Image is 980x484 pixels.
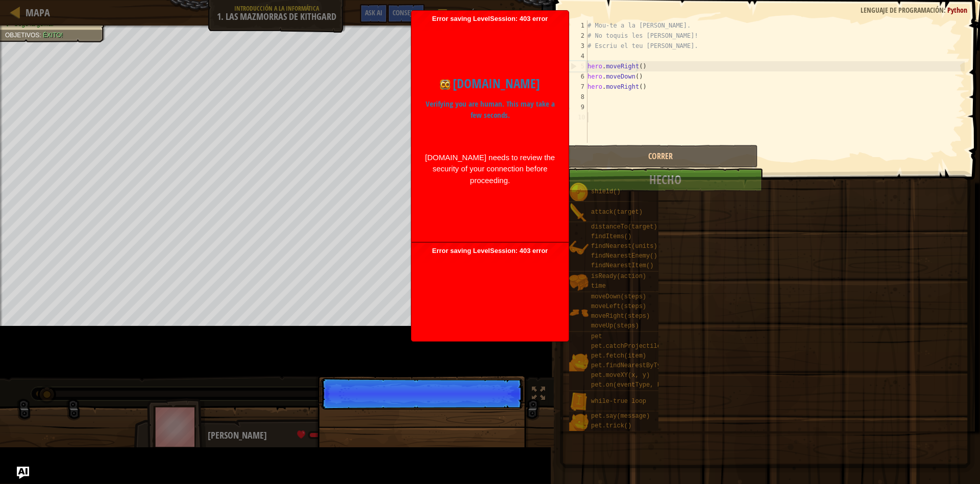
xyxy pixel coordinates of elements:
span: : [944,5,947,15]
span: pet.on(eventType, handler) [591,381,687,389]
span: pet.trick() [591,422,631,429]
span: Mapa [26,6,50,19]
span: pet.catchProjectile(arrow) [591,343,687,350]
img: portrait.png [569,303,589,322]
img: portrait.png [569,392,589,412]
span: pet.say(message) [591,413,650,420]
span: shield() [591,188,621,195]
img: portrait.png [569,273,589,292]
span: Error saving LevelSession: 403 error [416,15,563,237]
div: 4 [568,51,587,61]
span: : [39,32,43,39]
span: moveRight(steps) [591,313,650,320]
div: 6 [568,71,587,82]
span: Error saving LevelSession: 403 error [416,247,563,337]
span: moveUp(steps) [591,322,639,329]
p: Verifying you are human. This may take a few seconds. [424,98,556,121]
div: 8 [568,92,587,102]
span: Objetivos [5,32,39,39]
h1: [DOMAIN_NAME] [424,74,556,93]
span: pet.moveXY(x, y) [591,372,650,379]
div: 7 [568,82,587,92]
button: Ask AI [360,4,387,23]
span: attack(target) [591,209,643,216]
div: [DOMAIN_NAME] needs to review the security of your connection before proceeding. [424,152,556,187]
div: 9 [568,102,587,112]
button: Menú del Juego [430,4,536,28]
img: portrait.png [569,203,589,222]
span: findNearest(units) [591,243,657,250]
a: Mapa [20,6,50,19]
span: pet [591,333,602,340]
span: moveDown(steps) [591,293,646,300]
span: Python [947,5,967,15]
span: time [591,283,606,290]
img: portrait.png [569,413,589,432]
span: Lenguaje de programación [861,5,944,15]
span: while-true loop [591,398,646,405]
span: pet.findNearestByType(type) [591,362,690,369]
div: 10 [568,112,587,122]
button: Hecho [568,168,763,192]
button: Ask AI [17,467,29,479]
span: pet.fetch(item) [591,352,646,360]
span: findNearestItem() [591,262,653,269]
span: findNearestEnemy() [591,252,657,260]
div: 5 [569,61,587,71]
span: Éxito! [43,32,63,39]
span: Consejos [393,8,420,17]
span: moveLeft(steps) [591,303,646,310]
img: portrait.png [569,183,589,202]
span: findItems() [591,233,631,240]
div: 2 [568,31,587,41]
span: distanceTo(target) [591,223,657,231]
img: Icon for codecombat.com [440,80,450,90]
button: Correr [562,145,758,168]
img: portrait.png [569,352,589,372]
span: Menú del Juego [449,8,530,21]
div: 3 [568,41,587,51]
img: portrait.png [569,238,589,258]
div: 1 [568,20,587,31]
span: isReady(action) [591,273,646,280]
span: Ask AI [365,8,382,17]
